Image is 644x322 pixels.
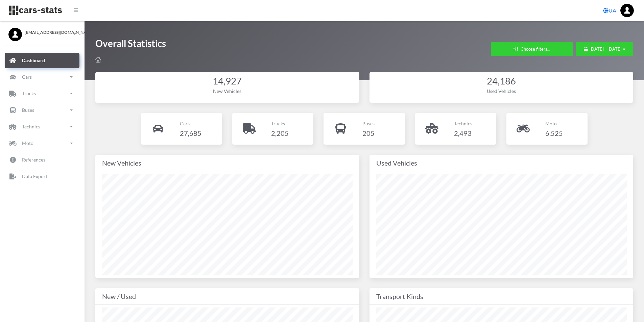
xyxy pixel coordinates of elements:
button: [DATE] - [DATE] [576,42,633,56]
p: Buses [362,119,375,128]
p: Data Export [22,172,47,180]
p: Buses [22,106,34,114]
p: Cars [180,119,201,128]
p: Dashboard [22,56,45,65]
a: [EMAIL_ADDRESS][DOMAIN_NAME] [8,28,76,35]
p: Technics [22,122,40,131]
span: [EMAIL_ADDRESS][DOMAIN_NAME] [25,29,76,35]
p: Moto [22,139,33,147]
h4: 2,493 [454,128,472,139]
a: Trucks [5,86,79,101]
p: Moto [545,119,563,128]
p: Trucks [271,119,289,128]
h4: 27,685 [180,128,201,139]
div: Used Vehicles [376,88,627,95]
a: References [5,152,79,168]
p: Trucks [22,89,36,98]
img: ... [620,4,634,17]
div: New / Used [102,291,353,302]
a: Technics [5,119,79,134]
p: References [22,155,45,164]
div: Transport Kinds [376,291,627,302]
a: Data Export [5,169,79,184]
p: Cars [22,73,32,81]
div: New Vehicles [102,157,353,168]
p: Technics [454,119,472,128]
h4: 205 [362,128,375,139]
div: 14,927 [102,75,353,88]
img: navbar brand [8,5,63,16]
a: Dashboard [5,53,79,68]
h4: 6,525 [545,128,563,139]
a: Cars [5,69,79,85]
h1: Overall Statistics [95,37,166,53]
a: UA [600,4,619,17]
div: 24,186 [376,75,627,88]
h4: 2,205 [271,128,289,139]
a: Moto [5,135,79,151]
div: New Vehicles [102,88,353,95]
a: Buses [5,102,79,118]
span: [DATE] - [DATE] [590,46,622,52]
button: Choose filters... [491,42,573,56]
div: Used Vehicles [376,157,627,168]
